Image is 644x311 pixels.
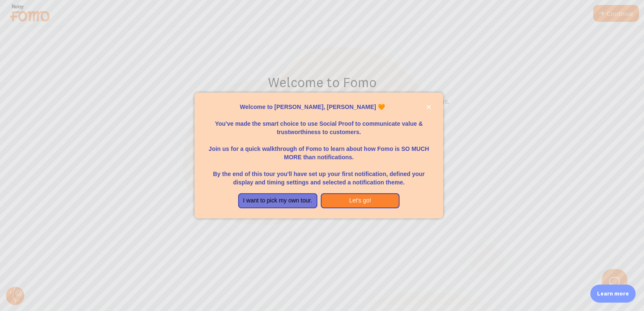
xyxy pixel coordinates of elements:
button: Let's go! [321,193,400,208]
p: By the end of this tour you'll have set up your first notification, defined your display and timi... [205,161,433,187]
p: Welcome to [PERSON_NAME], [PERSON_NAME] 🧡 [205,103,433,111]
p: You've made the smart choice to use Social Proof to communicate value & trustworthiness to custom... [205,111,433,136]
p: Join us for a quick walkthrough of Fomo to learn about how Fomo is SO MUCH MORE than notifications. [205,136,433,161]
p: Learn more [597,290,629,298]
button: I want to pick my own tour. [238,193,317,208]
button: close, [424,103,433,111]
div: Welcome to Fomo, Edward Randall III 🧡You&amp;#39;ve made the smart choice to use Social Proof to ... [195,93,443,218]
div: Learn more [590,285,636,303]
